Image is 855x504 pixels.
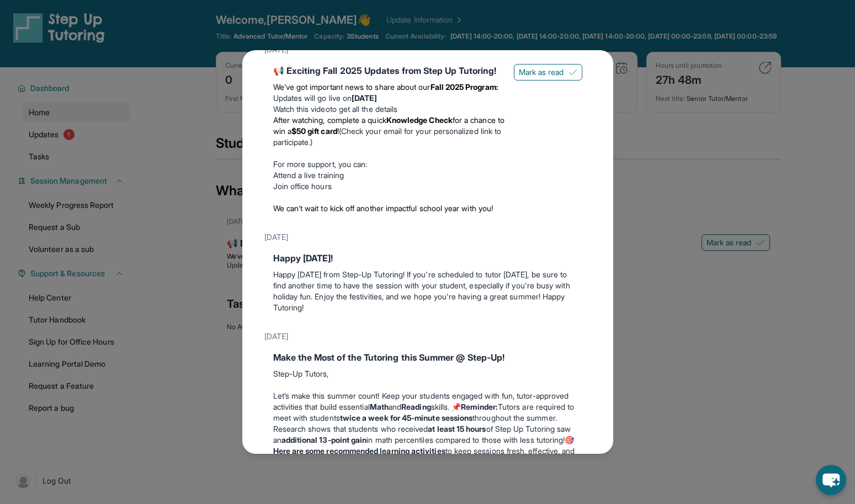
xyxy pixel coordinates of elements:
[273,104,505,115] li: to get all the details
[273,170,344,180] a: Attend a live training
[273,115,386,125] span: After watching, complete a quick
[291,126,337,136] strong: $50 gift card
[569,68,577,77] img: Mark as read
[273,159,505,170] p: For more support, you can:
[273,181,332,191] a: Join office hours
[370,402,389,411] strong: Math
[273,351,582,364] div: Make the Most of the Tutoring this Summer @ Step-Up!
[273,115,505,148] li: (Check your email for your personalized link to participate.)
[273,104,330,114] a: Watch this video
[514,64,582,81] button: Mark as read
[282,435,367,444] strong: additional 13-point gain
[352,93,377,103] strong: [DATE]
[340,413,472,422] strong: twice a week for 45-minute sessions
[273,64,505,77] div: 📢 Exciting Fall 2025 Updates from Step Up Tutoring!
[386,115,453,125] strong: Knowledge Check
[461,402,498,411] strong: Reminder:
[428,424,486,433] strong: at least 15 hours
[273,446,445,455] strong: Here are some recommended learning activities
[273,203,493,213] span: We can’t wait to kick off another impactful school year with you!
[273,82,431,92] span: We’ve got important news to share about our
[273,269,582,313] p: Happy [DATE] from Step-Up Tutoring! If you're scheduled to tutor [DATE], be sure to find another ...
[273,93,505,104] li: Updates will go live on
[431,82,498,92] strong: Fall 2025 Program:
[816,465,846,495] button: chat-button
[337,126,339,136] span: !
[519,67,564,78] span: Mark as read
[264,326,591,346] div: [DATE]
[273,390,582,423] p: Let’s make this summer count! Keep your students engaged with fun, tutor-approved activities that...
[264,227,591,247] div: [DATE]
[273,368,582,379] p: Step-Up Tutors,
[273,423,582,468] p: Research shows that students who received of Step Up Tutoring saw an in math percentiles compared...
[401,402,431,411] strong: Reading
[273,251,582,265] div: Happy [DATE]!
